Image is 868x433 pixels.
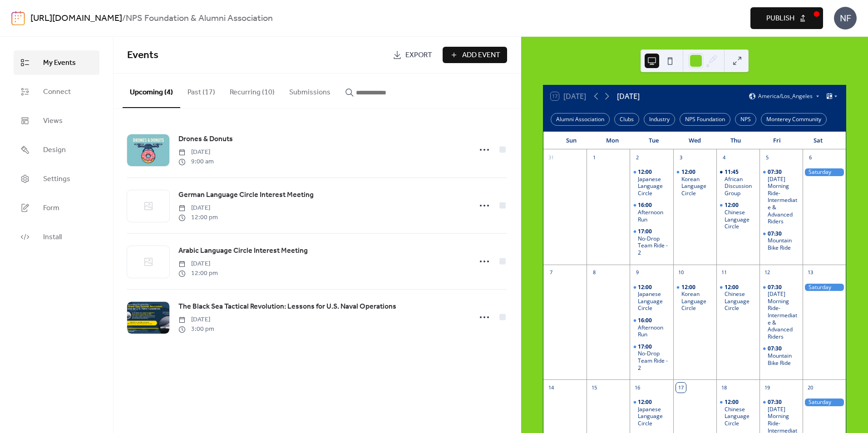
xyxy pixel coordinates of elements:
span: 07:30 [768,284,783,291]
div: No-Drop Team Ride - 2 [638,235,669,256]
span: 12:00 [681,284,697,291]
b: / [122,10,126,27]
div: Alumni Association [551,113,610,126]
div: Chinese Language Circle [716,202,759,230]
a: Form [14,196,99,220]
div: 14 [546,383,556,393]
div: [DATE] Morning Ride- Intermediate & Advanced Riders [768,176,799,225]
div: Wed [674,132,715,150]
div: Korean Language Circle [681,290,713,312]
span: [DATE] [178,259,218,269]
div: 2 [632,153,642,162]
div: 18 [719,383,729,393]
div: [DATE] Morning Ride- Intermediate & Advanced Riders [768,290,799,340]
span: 12:00 pm [178,213,218,222]
div: Thu [715,132,756,150]
span: Connect [43,87,71,98]
div: Japanese Language Circle [630,399,673,427]
div: NF [834,7,857,30]
div: Chinese Language Circle [716,284,759,312]
a: Install [14,225,99,249]
div: Afternoon Run [630,202,673,223]
div: 12 [762,268,772,278]
button: Submissions [282,74,338,107]
div: 10 [676,268,686,278]
button: Past (17) [180,74,222,107]
span: 12:00 [725,399,740,406]
span: Form [43,203,59,214]
a: Export [386,47,439,63]
a: Design [14,138,99,162]
a: Views [14,108,99,133]
div: Friday Morning Ride- Intermediate & Advanced Riders [759,284,803,340]
div: 6 [805,153,815,162]
span: Drones & Donuts [178,134,233,145]
div: 16 [632,383,642,393]
div: Mountain Bike Ride [759,230,803,251]
button: Recurring (10) [222,74,282,107]
img: logo [11,11,25,25]
span: 07:30 [768,399,783,406]
div: Chinese Language Circle [716,399,759,427]
div: Saturday Morning Run [803,399,846,406]
div: 19 [762,383,772,393]
a: The Black Sea Tactical Revolution: Lessons for U.S. Naval Operations [178,301,396,313]
div: No-Drop Team Ride - 2 [630,228,673,256]
div: NPS Foundation [680,113,730,126]
div: Mountain Bike Ride [759,345,803,366]
div: Korean Language Circle [673,284,716,312]
div: Chinese Language Circle [725,290,756,312]
button: Publish [750,7,823,29]
div: Afternoon Run [638,324,669,338]
div: Saturday Morning Run [803,168,846,176]
div: Afternoon Run [638,209,669,223]
div: 4 [719,153,729,162]
span: German Language Circle Interest Meeting [178,190,314,201]
div: Korean Language Circle [673,168,716,197]
span: Views [43,116,63,127]
span: Publish [766,13,794,24]
div: African Discussion Group [716,168,759,197]
div: Industry [644,113,675,126]
div: Japanese Language Circle [630,284,673,312]
span: 9:00 am [178,157,214,167]
span: 16:00 [638,202,653,209]
span: Events [127,45,158,65]
div: 8 [589,268,599,278]
div: Japanese Language Circle [630,168,673,197]
button: Upcoming (4) [123,74,180,108]
div: Clubs [614,113,639,126]
div: African Discussion Group [725,176,756,197]
span: Add Event [462,50,500,61]
div: Tue [633,132,674,150]
span: 17:00 [638,228,653,235]
div: No-Drop Team Ride - 2 [630,343,673,371]
a: Drones & Donuts [178,133,233,145]
button: Add Event [443,47,507,63]
div: Monterey Community [761,113,827,126]
div: Fri [756,132,798,150]
div: 9 [632,268,642,278]
span: 12:00 pm [178,269,218,278]
div: Afternoon Run [630,317,673,338]
span: [DATE] [178,315,214,325]
span: Export [405,50,432,61]
span: 3:00 pm [178,325,214,334]
a: [URL][DOMAIN_NAME] [30,10,122,27]
div: 3 [676,153,686,162]
span: 11:45 [725,168,740,176]
div: Friday Morning Ride- Intermediate & Advanced Riders [759,168,803,225]
span: [DATE] [178,148,214,157]
span: Arabic Language Circle Interest Meeting [178,246,308,256]
div: 31 [546,153,556,162]
div: Chinese Language Circle [725,406,756,427]
a: German Language Circle Interest Meeting [178,189,314,201]
div: 7 [546,268,556,278]
div: Mountain Bike Ride [768,352,799,366]
div: 15 [589,383,599,393]
div: [DATE] [617,91,640,102]
div: Sun [551,132,592,150]
span: Design [43,145,66,156]
div: No-Drop Team Ride - 2 [638,350,669,371]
